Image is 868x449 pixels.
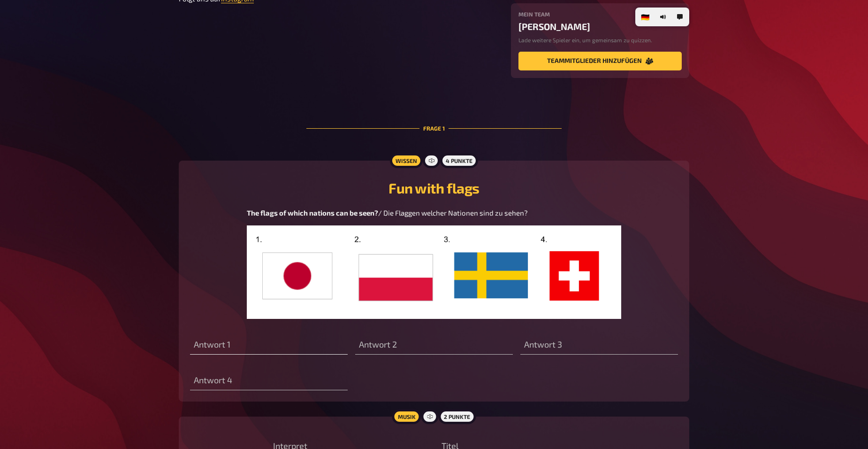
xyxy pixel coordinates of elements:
[518,11,682,17] h4: Mein Team
[190,372,348,390] input: Antwort 4
[190,179,678,196] h2: Fun with flags
[518,21,682,32] div: [PERSON_NAME]
[438,409,476,424] div: 2 Punkte
[190,336,348,355] input: Antwort 1
[392,409,421,424] div: Musik
[390,153,423,168] div: Wissen
[247,225,621,319] img: image
[637,9,654,24] li: 🇩🇪
[518,36,682,44] p: Lade weitere Spieler ein, um gemeinsam zu quizzen.
[378,209,528,217] span: / Die Flaggen welcher Nationen sind zu sehen?
[520,336,678,355] input: Antwort 3
[518,52,682,70] button: Teammitglieder hinzufügen
[306,101,562,155] div: Frage 1
[440,153,478,168] div: 4 Punkte
[355,336,513,355] input: Antwort 2
[247,209,378,217] span: The flags of which nations can be seen?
